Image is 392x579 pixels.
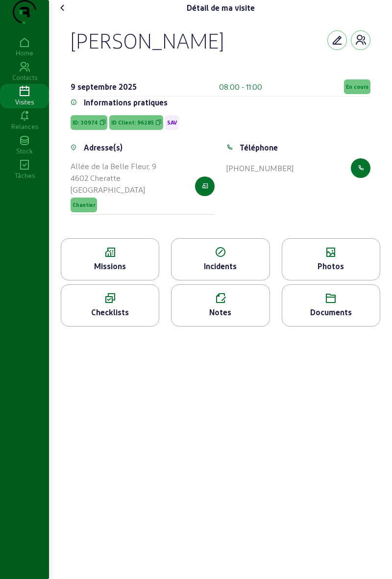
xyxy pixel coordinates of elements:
div: [PERSON_NAME] [71,27,224,53]
div: Checklists [61,306,159,318]
div: 9 septembre 2025 [71,81,137,93]
div: Photos [282,260,380,272]
div: Incidents [171,260,269,272]
span: ID: 30974 [73,119,98,126]
div: 4602 Cheratte [71,172,156,184]
div: Adresse(s) [84,142,122,153]
span: En cours [346,83,368,90]
div: Informations pratiques [84,97,168,108]
div: Allée de la Belle Fleur, 9 [71,160,156,172]
span: ID Client: 96285 [111,119,154,126]
div: Missions [61,260,159,272]
div: Détail de ma visite [187,2,255,14]
div: Documents [282,306,380,318]
div: [GEOGRAPHIC_DATA] [71,184,156,196]
div: [PHONE_NUMBER] [226,162,294,174]
div: Téléphone [240,142,278,153]
span: Chantier [73,201,95,208]
div: 08:00 - 11:00 [219,81,262,93]
span: SAV [167,119,177,126]
div: Notes [171,306,269,318]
